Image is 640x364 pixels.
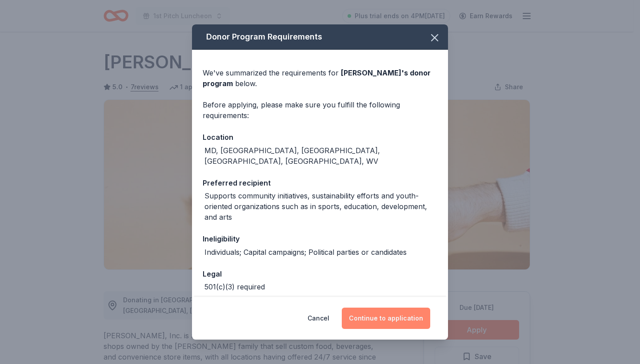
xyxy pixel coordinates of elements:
div: Before applying, please make sure you fulfill the following requirements: [203,99,437,121]
button: Continue to application [342,308,430,329]
div: Ineligibility [203,233,437,245]
div: 501(c)(3) required [204,281,265,292]
div: Legal [203,268,437,280]
div: MD, [GEOGRAPHIC_DATA], [GEOGRAPHIC_DATA], [GEOGRAPHIC_DATA], [GEOGRAPHIC_DATA], WV [204,145,437,166]
button: Cancel [308,308,329,329]
div: Supports community initiatives, sustainability efforts and youth-oriented organizations such as i... [204,190,437,222]
div: Preferred recipient [203,177,437,189]
div: Individuals; Capital campaigns; Political parties or candidates [204,247,407,257]
div: Donor Program Requirements [192,24,448,50]
div: We've summarized the requirements for below. [203,67,437,89]
div: Location [203,131,437,143]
